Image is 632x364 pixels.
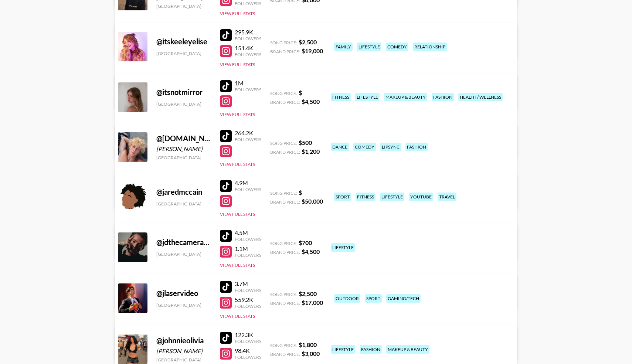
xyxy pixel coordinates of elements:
button: View Full Stats [220,11,255,16]
strong: $ 17,000 [302,299,323,306]
span: Song Price: [270,241,297,246]
div: 1.1M [235,245,261,252]
span: Brand Price: [270,351,300,357]
div: Followers [235,354,261,360]
div: lifestyle [331,345,355,354]
div: fitness [356,193,376,201]
div: 3.7M [235,280,261,288]
div: [GEOGRAPHIC_DATA] [156,155,211,160]
div: 4.9M [235,179,261,187]
div: Followers [235,288,261,293]
strong: $ 1,200 [302,148,320,155]
div: comedy [353,143,376,151]
div: @ jlaservideo [156,289,211,298]
div: 264.2K [235,129,261,137]
div: comedy [386,42,408,51]
div: 98.4K [235,347,261,354]
strong: $ 700 [299,239,312,246]
div: Followers [235,52,261,57]
div: fashion [405,143,428,151]
button: View Full Stats [220,112,255,117]
div: lifestyle [357,42,381,51]
strong: $ [299,189,302,196]
span: Song Price: [270,140,297,146]
div: @ itskeeleyelise [156,37,211,46]
span: Song Price: [270,292,297,297]
div: [GEOGRAPHIC_DATA] [156,101,211,107]
div: lifestyle [355,93,380,101]
span: Song Price: [270,343,297,348]
strong: $ 2,500 [299,290,317,297]
span: Brand Price: [270,199,300,205]
div: sport [334,193,351,201]
button: View Full Stats [220,313,255,319]
div: [PERSON_NAME] [156,347,211,355]
div: [GEOGRAPHIC_DATA] [156,3,211,9]
div: 559.2K [235,296,261,303]
button: View Full Stats [220,161,255,167]
div: family [334,42,353,51]
div: fashion [432,93,454,101]
div: youtube [409,193,433,201]
div: [GEOGRAPHIC_DATA] [156,251,211,257]
div: @ johnnieolivia [156,336,211,345]
div: @ jdthecameraguy [156,238,211,247]
div: lifestyle [380,193,404,201]
div: sport [365,294,382,303]
div: 122.3K [235,331,261,339]
div: lipsync [380,143,401,151]
button: View Full Stats [220,262,255,268]
div: Followers [235,339,261,344]
div: makeup & beauty [384,93,427,101]
strong: $ 1,800 [299,341,317,348]
div: dance [331,143,349,151]
div: Followers [235,237,261,242]
strong: $ 2,500 [299,38,317,45]
div: 295.9K [235,28,261,36]
span: Brand Price: [270,249,300,255]
div: @ itsnotmirror [156,88,211,97]
span: Brand Price: [270,99,300,105]
div: Followers [235,303,261,309]
span: Song Price: [270,91,297,96]
span: Song Price: [270,190,297,196]
div: fashion [360,345,382,354]
div: @ [DOMAIN_NAME][PERSON_NAME] [156,134,211,143]
span: Song Price: [270,40,297,45]
strong: $ 19,000 [302,47,323,54]
div: [GEOGRAPHIC_DATA] [156,51,211,56]
button: View Full Stats [220,62,255,67]
div: relationship [413,42,447,51]
div: fitness [331,93,351,101]
strong: $ 500 [299,139,312,146]
div: Followers [235,137,261,142]
button: View Full Stats [220,211,255,217]
div: Followers [235,36,261,41]
div: @ jaredmccain [156,187,211,197]
div: makeup & beauty [386,345,429,354]
span: Brand Price: [270,149,300,155]
div: gaming/tech [386,294,421,303]
strong: $ [299,89,302,96]
div: [GEOGRAPHIC_DATA] [156,302,211,308]
div: travel [438,193,456,201]
div: 1M [235,79,261,87]
div: 4.5M [235,229,261,237]
div: Followers [235,252,261,258]
div: Followers [235,187,261,192]
div: Followers [235,87,261,92]
div: health / wellness [458,93,503,101]
span: Brand Price: [270,49,300,54]
strong: $ 4,500 [302,98,320,105]
strong: $ 4,500 [302,248,320,255]
div: [GEOGRAPHIC_DATA] [156,357,211,363]
div: [GEOGRAPHIC_DATA] [156,201,211,207]
div: 151.4K [235,44,261,52]
div: outdoor [334,294,360,303]
strong: $ 50,000 [302,198,323,205]
div: [PERSON_NAME] [156,145,211,153]
div: Followers [235,1,261,6]
div: lifestyle [331,243,355,252]
span: Brand Price: [270,300,300,306]
strong: $ 3,000 [302,350,320,357]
